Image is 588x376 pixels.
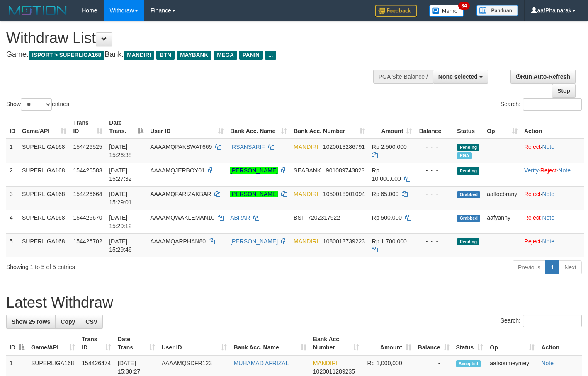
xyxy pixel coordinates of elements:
a: Reject [524,214,541,221]
span: Grabbed [457,215,480,222]
td: 4 [6,210,19,233]
a: Previous [513,260,546,274]
a: Run Auto-Refresh [510,70,576,84]
div: - - - [419,190,450,198]
td: 2 [6,163,19,186]
label: Show entries [6,98,69,111]
img: panduan.png [476,5,518,16]
span: MEGA [214,51,237,60]
th: Action [521,115,584,139]
th: Game/API: activate to sort column ascending [28,332,78,355]
span: [DATE] 15:27:32 [109,167,132,182]
span: [DATE] 15:29:46 [109,238,132,253]
td: SUPERLIGA168 [19,186,70,210]
td: SUPERLIGA168 [19,210,70,233]
th: Trans ID: activate to sort column ascending [70,115,106,139]
div: - - - [419,143,450,151]
td: 5 [6,233,19,257]
span: 154426702 [73,238,102,245]
span: Pending [457,238,479,245]
a: [PERSON_NAME] [230,191,278,197]
th: Bank Acc. Name: activate to sort column ascending [230,332,309,355]
a: Note [542,191,554,197]
td: 3 [6,186,19,210]
h1: Latest Withdraw [6,294,582,311]
span: 154426664 [73,191,102,197]
h1: Withdraw List [6,30,384,46]
div: Showing 1 to 5 of 5 entries [6,260,239,271]
img: Button%20Memo.svg [429,5,464,17]
span: Pending [457,144,479,151]
td: SUPERLIGA168 [19,163,70,186]
th: Status: activate to sort column ascending [453,332,487,355]
span: CSV [85,318,97,325]
th: Game/API: activate to sort column ascending [19,115,70,139]
span: 154426583 [73,167,102,174]
td: aafloebrany [484,186,521,210]
a: Note [541,360,554,366]
span: SEABANK [294,167,321,174]
span: MANDIRI [124,51,154,60]
span: Copy 7202317922 to clipboard [308,214,340,221]
span: AAAAMQPAKSWAT669 [150,143,212,150]
a: Verify [524,167,539,174]
a: Note [542,143,554,150]
th: Bank Acc. Name: activate to sort column ascending [227,115,290,139]
a: Reject [524,238,541,245]
div: PGA Site Balance / [373,70,433,84]
span: ... [265,51,276,60]
span: 154426670 [73,214,102,221]
span: Show 25 rows [12,318,50,325]
a: Copy [55,315,80,329]
img: Feedback.jpg [375,5,417,17]
span: AAAAMQJERBOY01 [150,167,205,174]
span: MANDIRI [294,143,318,150]
th: Date Trans.: activate to sort column descending [106,115,147,139]
th: Balance [415,115,454,139]
th: User ID: activate to sort column ascending [147,115,227,139]
a: CSV [80,315,103,329]
span: [DATE] 15:29:12 [109,214,132,229]
td: SUPERLIGA168 [19,139,70,163]
label: Search: [501,315,582,327]
h4: Game: Bank: [6,51,384,59]
div: - - - [419,213,450,222]
td: · [521,186,584,210]
th: Op: activate to sort column ascending [486,332,538,355]
td: · [521,233,584,257]
span: AAAAMQFARIZAKBAR [150,191,211,197]
span: Rp 10.000.000 [372,167,401,182]
span: AAAAMQARPHAN80 [150,238,206,245]
th: Amount: activate to sort column ascending [369,115,416,139]
span: AAAAMQWAKLEMAN10 [150,214,214,221]
div: - - - [419,166,450,175]
td: aafyanny [484,210,521,233]
span: Copy 901089743823 to clipboard [326,167,364,174]
a: Note [542,238,554,245]
span: Copy 1020011289235 to clipboard [313,368,355,375]
td: · [521,139,584,163]
a: Reject [524,143,541,150]
span: MANDIRI [294,191,318,197]
td: · [521,210,584,233]
a: Stop [552,84,576,98]
th: ID: activate to sort column descending [6,332,28,355]
a: IRSANSARIF [230,143,265,150]
img: MOTION_logo.png [6,4,69,17]
span: 34 [458,2,469,10]
span: Rp 2.500.000 [372,143,407,150]
div: - - - [419,237,450,245]
label: Search: [501,98,582,111]
span: [DATE] 15:26:38 [109,143,132,158]
a: [PERSON_NAME] [230,238,278,245]
th: Status [454,115,484,139]
th: Trans ID: activate to sort column ascending [78,332,114,355]
th: Op: activate to sort column ascending [484,115,521,139]
th: ID [6,115,19,139]
input: Search: [523,98,582,111]
span: Copy 1020013286791 to clipboard [323,143,365,150]
td: SUPERLIGA168 [19,233,70,257]
th: Action [538,332,582,355]
span: ISPORT > SUPERLIGA168 [29,51,104,60]
span: [DATE] 15:29:01 [109,191,132,206]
